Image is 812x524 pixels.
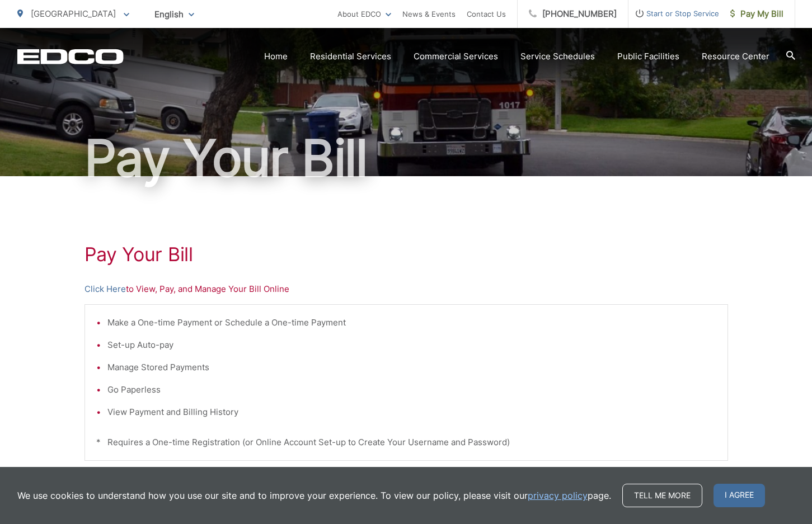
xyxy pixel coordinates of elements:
a: Public Facilities [617,50,679,63]
li: Set-up Auto-pay [107,338,716,352]
p: to View, Pay, and Manage Your Bill Online [85,282,728,296]
li: View Payment and Billing History [107,405,716,419]
a: EDCD logo. Return to the homepage. [17,49,124,64]
a: Residential Services [310,50,391,63]
span: [GEOGRAPHIC_DATA] [31,8,116,19]
span: Pay My Bill [730,7,783,21]
p: We use cookies to understand how you use our site and to improve your experience. To view our pol... [17,489,611,502]
a: privacy policy [528,489,588,502]
li: Manage Stored Payments [107,361,716,374]
a: Tell me more [622,484,702,507]
h1: Pay Your Bill [85,243,728,266]
a: Click Here [85,282,126,296]
a: About EDCO [337,7,391,21]
span: English [146,4,203,24]
a: Home [264,50,288,63]
li: Make a One-time Payment or Schedule a One-time Payment [107,316,716,329]
a: Resource Center [702,50,769,63]
p: * Requires a One-time Registration (or Online Account Set-up to Create Your Username and Password) [96,436,716,449]
li: Go Paperless [107,383,716,396]
span: I agree [714,484,765,507]
a: News & Events [402,7,456,21]
a: Commercial Services [414,50,498,63]
h1: Pay Your Bill [17,130,795,186]
a: Service Schedules [520,50,595,63]
a: Contact Us [467,7,506,21]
